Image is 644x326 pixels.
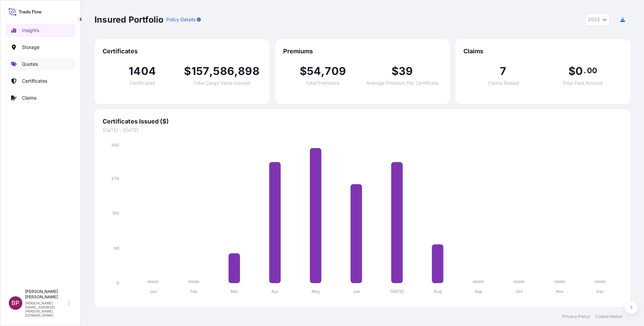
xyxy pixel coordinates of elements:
[103,47,262,55] span: Certificates
[209,66,213,77] span: ,
[213,66,234,77] span: 586
[111,142,119,147] tspan: 360
[25,289,67,300] p: [PERSON_NAME] [PERSON_NAME]
[116,280,119,286] tspan: 0
[584,68,586,73] span: .
[562,81,603,85] span: Total Paid Amount
[312,289,320,294] tspan: May
[6,40,75,54] a: Storage
[587,68,597,73] span: 00
[150,289,157,294] tspan: Jan
[111,176,119,181] tspan: 270
[556,289,564,294] tspan: Nov
[6,74,75,88] a: Certificates
[575,66,583,77] span: 0
[22,61,38,67] p: Quotes
[306,81,340,85] span: Total Premiums
[6,91,75,105] a: Claims
[475,289,482,294] tspan: Sep
[22,27,39,34] p: Insights
[184,66,191,77] span: $
[325,66,346,77] span: 709
[22,94,36,101] p: Claims
[307,66,321,77] span: 54
[22,78,47,84] p: Certificates
[568,66,575,77] span: $
[353,289,360,294] tspan: Jun
[22,44,39,51] p: Storage
[103,117,622,126] span: Certificates Issued ($)
[399,66,413,77] span: 39
[392,66,399,77] span: $
[191,66,210,77] span: 157
[130,81,155,85] span: Certificates
[595,314,622,319] a: Cookie Notice
[588,16,600,23] span: 2025
[6,57,75,71] a: Quotes
[95,14,163,25] p: Insured Portfolio
[562,314,590,319] a: Privacy Policy
[166,16,195,23] p: Policy Details
[283,47,442,55] span: Premiums
[231,289,238,294] tspan: Mar
[6,24,75,37] a: Insights
[234,66,238,77] span: ,
[114,246,119,251] tspan: 90
[366,81,438,85] span: Average Premium Per Certificate
[585,13,610,26] button: Year Selector
[463,47,622,55] span: Claims
[596,289,604,294] tspan: Dec
[129,66,156,77] span: 1404
[488,81,519,85] span: Claims Raised
[193,81,250,85] span: Total Cargo Value Insured
[11,300,20,306] span: BP
[300,66,307,77] span: $
[103,127,622,134] span: [DATE] - [DATE]
[25,301,67,317] p: [PERSON_NAME][EMAIL_ADDRESS][PERSON_NAME][DOMAIN_NAME]
[390,289,404,294] tspan: [DATE]
[238,66,260,77] span: 898
[321,66,325,77] span: ,
[190,289,197,294] tspan: Feb
[516,289,523,294] tspan: Oct
[112,211,119,216] tspan: 180
[271,289,279,294] tspan: Apr
[434,289,442,294] tspan: Aug
[500,66,506,77] span: 7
